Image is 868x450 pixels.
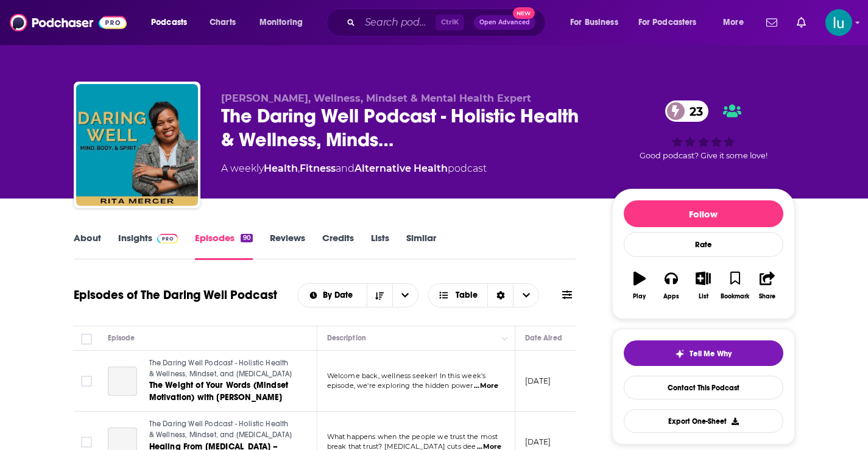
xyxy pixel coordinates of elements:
[151,14,187,31] span: Podcasts
[406,232,436,260] a: Similar
[663,293,679,300] div: Apps
[487,284,513,307] div: Sort Direction
[474,15,535,30] button: Open AdvancedNew
[221,93,531,104] span: [PERSON_NAME], Wellness, Mindset & Mental Health Expert
[570,14,618,31] span: For Business
[624,264,655,308] button: Play
[665,100,709,122] a: 23
[149,358,295,379] a: The Daring Well Podcast - Holistic Health & Wellness, Mindset, and [MEDICAL_DATA]
[525,376,551,386] p: [DATE]
[327,381,473,390] span: episode, we're exploring the hidden power
[338,9,557,37] div: Search podcasts, credits, & more...
[562,13,633,32] button: open menu
[690,349,732,359] span: Tell Me Why
[792,12,811,33] a: Show notifications dropdown
[513,7,535,19] span: New
[264,163,298,174] a: Health
[327,432,498,441] span: What happens when the people we trust the most
[251,13,319,32] button: open menu
[498,331,512,346] button: Column Actions
[436,15,464,30] span: Ctrl K
[825,9,852,36] span: Logged in as lusodano
[298,163,300,174] span: ,
[355,163,448,174] a: Alternative Health
[74,287,277,303] h1: Episodes of The Daring Well Podcast
[270,232,305,260] a: Reviews
[210,14,236,31] span: Charts
[74,232,101,260] a: About
[721,293,749,300] div: Bookmark
[624,232,783,257] div: Rate
[624,376,783,399] a: Contact This Podcast
[149,359,292,378] span: The Daring Well Podcast - Holistic Health & Wellness, Mindset, and [MEDICAL_DATA]
[81,376,92,387] span: Toggle select row
[76,84,198,206] img: The Daring Well Podcast - Holistic Health & Wellness, Mindset, and Personal Growth
[825,9,852,36] button: Show profile menu
[149,379,295,404] a: The Weight of Your Words (Mindset Motivation) with [PERSON_NAME]
[624,340,783,366] button: tell me why sparkleTell Me Why
[624,409,783,433] button: Export One-Sheet
[638,14,697,31] span: For Podcasters
[428,283,540,308] button: Choose View
[323,291,357,300] span: By Date
[761,12,782,33] a: Show notifications dropdown
[322,232,354,260] a: Credits
[612,93,795,168] div: 23Good podcast? Give it some love!
[259,14,303,31] span: Monitoring
[202,13,243,32] a: Charts
[10,11,127,34] img: Podchaser - Follow, Share and Rate Podcasts
[195,232,252,260] a: Episodes90
[298,291,367,300] button: open menu
[367,284,392,307] button: Sort Direction
[825,9,852,36] img: User Profile
[699,293,708,300] div: List
[723,14,744,31] span: More
[630,13,715,32] button: open menu
[300,163,336,174] a: Fitness
[360,13,436,32] input: Search podcasts, credits, & more...
[157,234,178,244] img: Podchaser Pro
[392,284,418,307] button: open menu
[149,420,292,439] span: The Daring Well Podcast - Holistic Health & Wellness, Mindset, and [MEDICAL_DATA]
[633,293,646,300] div: Play
[297,283,418,308] h2: Choose List sort
[474,381,498,391] span: ...More
[336,163,355,174] span: and
[149,419,295,440] a: The Daring Well Podcast - Holistic Health & Wellness, Mindset, and [MEDICAL_DATA]
[221,161,487,176] div: A weekly podcast
[327,331,366,345] div: Description
[118,232,178,260] a: InsightsPodchaser Pro
[371,232,389,260] a: Lists
[675,349,685,359] img: tell me why sparkle
[525,437,551,447] p: [DATE]
[655,264,687,308] button: Apps
[624,200,783,227] button: Follow
[677,100,709,122] span: 23
[525,331,562,345] div: Date Aired
[687,264,719,308] button: List
[327,371,486,380] span: Welcome back, wellness seeker! In this week's
[719,264,751,308] button: Bookmark
[143,13,203,32] button: open menu
[640,151,767,160] span: Good podcast? Give it some love!
[108,331,135,345] div: Episode
[759,293,775,300] div: Share
[751,264,783,308] button: Share
[241,234,252,242] div: 90
[81,437,92,448] span: Toggle select row
[479,19,530,26] span: Open Advanced
[149,380,289,403] span: The Weight of Your Words (Mindset Motivation) with [PERSON_NAME]
[456,291,478,300] span: Table
[715,13,759,32] button: open menu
